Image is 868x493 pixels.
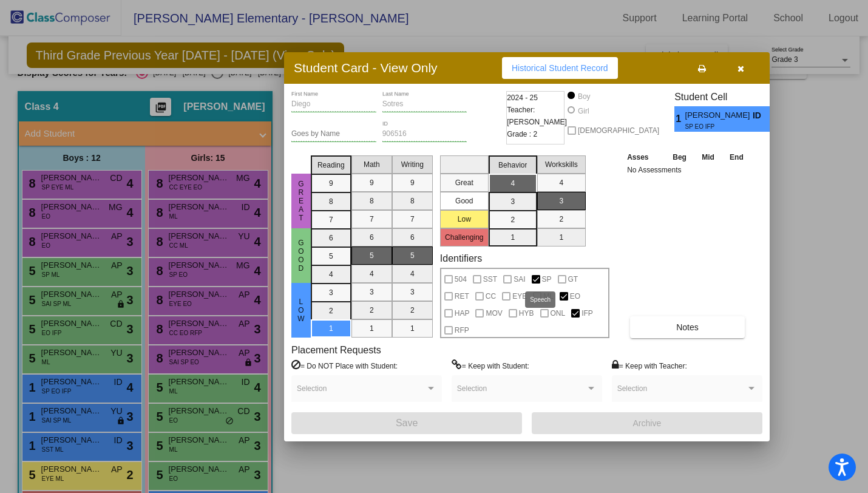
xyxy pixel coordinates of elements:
span: IFP [581,306,593,321]
span: Archive [633,418,662,428]
input: Enter ID [382,130,467,138]
span: HAP [455,306,470,321]
span: ONL [551,306,566,321]
button: Save [291,412,522,434]
th: Beg [665,151,694,164]
th: End [722,151,751,164]
span: 504 [455,272,467,287]
h3: Student Cell [674,91,780,103]
span: Great [296,180,307,222]
label: = Keep with Student: [452,359,529,372]
div: Boy [577,91,591,102]
span: SP [542,272,552,287]
span: Teacher: [PERSON_NAME] [507,104,567,128]
label: = Do NOT Place with Student: [291,359,398,372]
span: SST [483,272,497,287]
th: Mid [694,151,722,164]
label: Placement Requests [291,344,381,356]
th: Asses [624,151,665,164]
label: Identifiers [440,253,482,264]
span: GT [568,272,578,287]
input: goes by name [291,130,376,138]
span: HYB [519,306,534,321]
span: EYE [512,289,527,304]
button: Historical Student Record [502,57,618,79]
span: Low [296,297,307,323]
span: [DEMOGRAPHIC_DATA] [578,123,659,138]
span: [PERSON_NAME] [685,109,753,122]
span: 1 [674,112,685,126]
button: Notes [630,316,745,338]
span: 2024 - 25 [507,92,538,104]
button: Archive [532,412,762,434]
span: Grade : 2 [507,128,537,140]
span: ID [753,109,770,122]
span: Historical Student Record [512,63,608,73]
span: 4 [770,112,780,126]
span: SAI [514,272,525,287]
span: ML [543,289,554,304]
span: RET [455,289,469,304]
span: EO [570,289,580,304]
span: Notes [676,322,699,332]
h3: Student Card - View Only [294,60,438,75]
td: No Assessments [624,164,751,176]
span: MOV [486,306,502,321]
span: SP EO IFP [685,122,744,131]
span: Save [396,418,418,428]
label: = Keep with Teacher: [612,359,687,372]
span: CC [486,289,496,304]
span: Good [296,239,307,273]
div: Girl [577,106,589,117]
span: RFP [455,323,469,338]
